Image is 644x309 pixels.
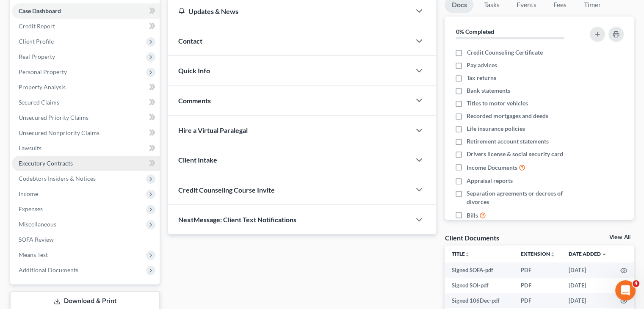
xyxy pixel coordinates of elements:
span: 4 [633,280,639,287]
div: Client Documents [445,233,499,242]
span: Secured Claims [19,99,59,106]
span: Executory Contracts [19,160,73,167]
span: Income Documents [467,163,517,172]
span: NextMessage: Client Text Notifications [178,215,296,223]
span: Income [19,190,38,197]
i: unfold_more [550,252,555,257]
a: View All [609,235,630,240]
span: Retirement account statements [467,137,549,146]
span: Client Profile [19,38,54,45]
span: Case Dashboard [19,7,61,14]
span: Bank statements [467,86,510,95]
a: Titleunfold_more [451,251,470,257]
span: Credit Report [19,22,55,30]
span: Codebtors Insiders & Notices [19,175,96,182]
td: PDF [514,278,562,293]
span: Unsecured Nonpriority Claims [19,129,100,136]
td: Signed SOFA-pdf [445,262,514,278]
a: Unsecured Nonpriority Claims [12,125,160,141]
i: unfold_more [464,252,470,257]
span: Miscellaneous [19,221,56,228]
span: Hire a Virtual Paralegal [178,126,248,134]
span: Tax returns [467,74,496,82]
span: Separation agreements or decrees of divorces [467,189,579,206]
a: Extensionunfold_more [521,251,555,257]
a: Credit Report [12,19,160,34]
a: Secured Claims [12,95,160,110]
td: PDF [514,293,562,308]
td: Signed 106Dec-pdf [445,293,514,308]
span: Comments [178,97,211,105]
span: Titles to motor vehicles [467,99,528,108]
td: [DATE] [562,262,614,278]
span: Lawsuits [19,144,41,152]
span: Credit Counseling Certificate [467,48,542,57]
td: [DATE] [562,293,614,308]
span: Means Test [19,251,48,258]
i: expand_more [602,252,607,257]
span: Additional Documents [19,266,78,273]
strong: 0% Completed [456,28,494,35]
td: [DATE] [562,278,614,293]
span: Pay advices [467,61,497,69]
span: Recorded mortgages and deeds [467,112,548,120]
a: Property Analysis [12,80,160,95]
a: SOFA Review [12,232,160,247]
span: Personal Property [19,68,67,75]
td: PDF [514,262,562,278]
div: Updates & News [178,7,401,16]
span: Client Intake [178,156,217,164]
span: Property Analysis [19,83,66,91]
a: Executory Contracts [12,156,160,171]
span: SOFA Review [19,236,54,243]
span: Appraisal reports [467,177,513,185]
span: Expenses [19,205,43,212]
a: Unsecured Priority Claims [12,110,160,125]
span: Unsecured Priority Claims [19,114,88,121]
span: Real Property [19,53,55,60]
a: Case Dashboard [12,3,160,19]
span: Bills [467,211,478,220]
span: Life insurance policies [467,124,525,133]
a: Lawsuits [12,141,160,156]
span: Credit Counseling Course Invite [178,186,275,194]
td: Signed SOI-pdf [445,278,514,293]
span: Contact [178,37,202,45]
a: Date Added expand_more [569,251,607,257]
span: Drivers license & social security card [467,150,563,158]
span: Quick Info [178,66,210,74]
iframe: Intercom live chat [615,280,636,301]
